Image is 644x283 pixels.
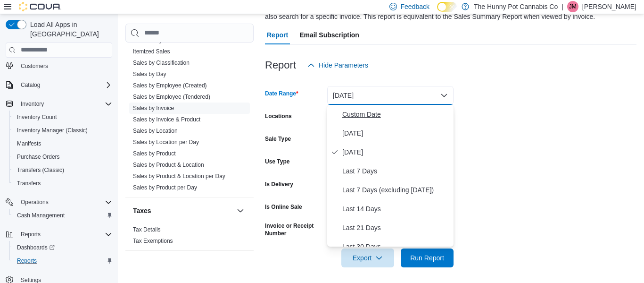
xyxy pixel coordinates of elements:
span: Transfers (Classic) [17,166,64,174]
span: Feedback [401,2,429,11]
a: Transfers [13,178,44,189]
span: Catalog [21,81,40,89]
button: Catalog [2,78,116,92]
a: Purchase Orders [13,151,64,163]
span: Inventory Manager (Classic) [13,125,112,136]
button: Reports [2,228,116,241]
button: Manifests [9,137,116,150]
a: Sales by Location per Day [133,139,199,146]
span: Dashboards [17,244,55,251]
span: Purchase Orders [13,151,112,163]
a: Inventory Manager (Classic) [13,125,91,136]
label: Sale Type [265,135,291,143]
button: Customers [2,59,116,72]
h3: Report [265,60,296,71]
button: Taxes [235,205,246,216]
span: Hide Parameters [319,60,368,70]
a: Sales by Employee (Created) [133,82,207,89]
a: Tax Details [133,226,161,233]
span: JM [569,1,577,12]
h3: Taxes [133,206,151,215]
span: Transfers [13,178,112,189]
span: Sales by Product per Day [133,184,197,191]
img: Cova [19,2,61,11]
span: Itemized Sales [133,48,170,55]
span: Report [267,26,288,44]
span: Sales by Product & Location [133,161,204,169]
a: Manifests [13,138,45,149]
span: Transfers (Classic) [13,164,112,176]
span: Last 7 Days (excluding [DATE]) [342,184,450,196]
p: | [561,1,563,12]
span: Sales by Invoice & Product [133,116,200,123]
button: Operations [17,197,52,208]
span: Operations [17,197,112,208]
a: Cash Management [13,210,68,221]
label: Locations [265,112,292,120]
span: Last 30 Days [342,241,450,252]
label: Is Delivery [265,180,293,188]
span: Inventory Count [13,111,112,123]
span: Last 14 Days [342,203,450,214]
p: The Hunny Pot Cannabis Co [474,1,558,12]
span: Customers [21,62,48,70]
a: Sales by Invoice & Product [133,116,200,123]
span: Export [347,249,388,267]
span: Sales by Invoice [133,104,174,112]
span: Purchase Orders [17,153,60,161]
span: Reports [17,229,112,240]
span: Load All Apps in [GEOGRAPHIC_DATA] [26,20,112,39]
span: Manifests [17,140,41,147]
span: Inventory [17,98,112,110]
a: Reports [13,255,41,266]
span: [DATE] [342,128,450,139]
span: Operations [21,198,49,206]
span: Run Report [410,253,444,263]
label: Date Range [265,90,298,97]
a: Customers [17,60,52,72]
div: Jesse McGean [567,1,578,12]
a: Sales by Location [133,128,178,134]
button: Hide Parameters [304,56,372,75]
span: Inventory Count [17,113,57,121]
span: Sales by Employee (Created) [133,82,207,89]
span: Custom Date [342,109,450,120]
span: Email Subscription [299,26,359,44]
input: Dark Mode [437,2,457,12]
button: Operations [2,196,116,209]
a: Sales by Product & Location per Day [133,173,225,180]
a: Sales by Product [133,150,176,157]
span: Customers [17,60,112,71]
button: Cash Management [9,209,116,222]
label: Use Type [265,158,289,165]
button: Inventory [2,97,116,111]
button: Catalog [17,79,44,91]
a: Sales by Classification [133,60,190,66]
span: Last 21 Days [342,222,450,233]
p: [PERSON_NAME] [582,1,636,12]
button: Export [341,249,394,267]
span: Sales by Day [133,70,166,78]
span: Reports [21,231,41,238]
a: Dashboards [9,241,116,254]
div: Sales [125,34,254,197]
div: Taxes [125,224,254,250]
a: Transfers (Classic) [13,164,68,176]
span: Sales by Classification [133,59,190,67]
a: Tax Exemptions [133,238,173,244]
span: Sales by Product & Location per Day [133,172,225,180]
button: Transfers [9,177,116,190]
button: Inventory Count [9,111,116,124]
span: Reports [13,255,112,266]
span: [DATE] [342,146,450,158]
a: Sales by Day [133,71,166,77]
a: Dashboards [13,242,58,253]
span: Manifests [13,138,112,149]
span: Cash Management [13,210,112,221]
button: Inventory [17,98,48,110]
div: Select listbox [327,105,454,247]
span: Catalog [17,79,112,91]
span: Last 7 Days [342,165,450,177]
